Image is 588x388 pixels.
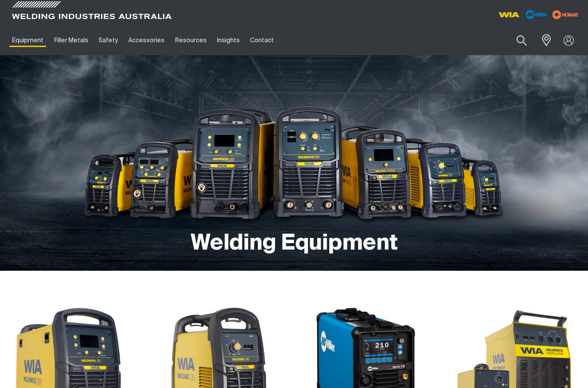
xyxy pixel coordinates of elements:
button: Search products [507,30,536,50]
nav: Main [7,25,438,55]
h1: Welding Equipment [191,230,398,258]
a: Equipment [7,25,49,55]
input: Product name or item number... [496,30,536,50]
a: Safety [93,25,123,55]
img: miller [550,8,581,21]
a: Filler Metals [49,25,93,55]
a: Resources [170,25,212,55]
a: Accessories [123,25,170,55]
a: Contact [245,25,279,55]
a: Insights [212,25,245,55]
